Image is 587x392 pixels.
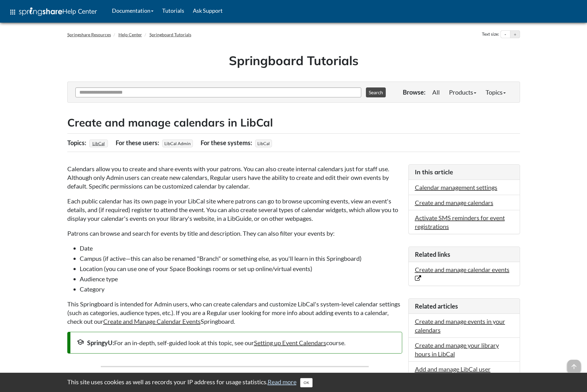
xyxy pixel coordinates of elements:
[415,302,458,310] span: Related articles
[80,274,402,283] li: Audience type
[415,266,509,282] a: Create and manage calendar events
[254,339,326,346] a: Setting up Event Calendars
[366,87,386,97] button: Search
[162,140,193,147] span: LibCal Admin
[415,365,491,381] a: Add and manage LibCal user accounts
[67,229,402,238] p: Patrons can browse and search for events by title and description. They can also filter your even...
[481,30,500,38] div: Text size:
[118,32,142,37] a: Help Center
[80,285,402,293] li: Category
[501,31,510,38] button: Decrease text size
[80,244,402,252] li: Date
[415,341,499,358] a: Create and manage your library hours in LibCal
[444,86,481,98] a: Products
[9,8,16,16] span: apps
[87,339,114,346] strong: SpringyU:
[103,318,201,325] a: Create and Manage Calendar Events
[510,31,520,38] button: Increase text size
[77,338,84,346] span: school
[415,318,505,334] a: Create and manage events in your calendars
[415,214,505,230] a: Activate SMS reminders for event registrations
[415,199,493,206] a: Create and manage calendars
[403,88,425,96] p: Browse:
[428,86,444,98] a: All
[67,300,402,326] p: This Springboard is intended for Admin users, who can create calendars and customize LibCal's sys...
[108,3,158,18] a: Documentation
[158,3,189,18] a: Tutorials
[62,7,97,15] span: Help Center
[72,52,515,69] h1: Springboard Tutorials
[300,378,313,387] button: Close
[91,139,106,148] a: LibCal
[116,137,161,149] div: For these users:
[567,360,581,373] span: arrow_upward
[481,86,510,98] a: Topics
[5,3,101,21] a: apps Help Center
[67,197,402,223] p: Each public calendar has its own page in your LibCal site where patrons can go to browse upcoming...
[80,254,402,263] li: Campus (if active—this can also be renamed "Branch" or something else, as you'll learn in this Sp...
[61,377,526,387] div: This site uses cookies as well as records your IP address for usage statistics.
[567,360,581,368] a: arrow_upward
[415,168,514,176] h3: In this article
[255,140,272,147] span: LibCal
[19,7,62,16] img: Springshare
[149,32,191,37] a: Springboard Tutorials
[415,184,497,191] a: Calendar management settings
[67,137,88,149] div: Topics:
[67,32,111,37] a: Springshare Resources
[67,115,520,130] h2: Create and manage calendars in LibCal
[415,251,450,258] span: Related links
[80,264,402,273] li: Location (you can use one of your Space Bookings rooms or set up online/virtual events)
[189,3,227,18] a: Ask Support
[268,378,296,385] a: Read more
[201,137,254,149] div: For these systems:
[77,338,396,347] div: For an in-depth, self-guided look at this topic, see our course.
[67,164,402,190] p: Calendars allow you to create and share events with your patrons. You can also create internal ca...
